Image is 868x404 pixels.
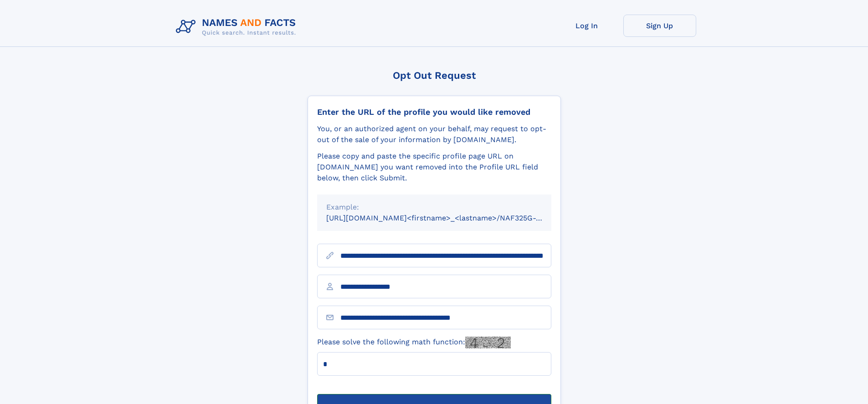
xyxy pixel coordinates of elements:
[623,15,696,37] a: Sign Up
[326,202,542,213] div: Example:
[317,123,551,145] div: You, or an authorized agent on your behalf, may request to opt-out of the sale of your informatio...
[317,107,551,117] div: Enter the URL of the profile you would like removed
[317,151,551,184] div: Please copy and paste the specific profile page URL on [DOMAIN_NAME] you want removed into the Pr...
[317,337,511,348] label: Please solve the following math function:
[172,15,303,39] img: Logo Names and Facts
[326,214,569,222] small: [URL][DOMAIN_NAME]<firstname>_<lastname>/NAF325G-xxxxxxxx
[308,70,561,81] div: Opt Out Request
[550,15,623,37] a: Log In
